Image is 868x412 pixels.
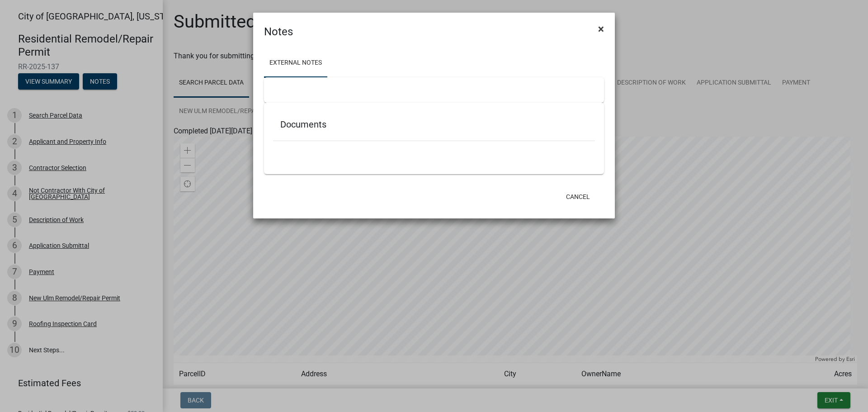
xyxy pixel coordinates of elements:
button: Close [591,16,611,42]
button: Cancel [559,189,597,205]
h5: Documents [280,119,588,130]
span: × [598,23,604,35]
a: External Notes [264,49,327,78]
h4: Notes [264,24,293,40]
